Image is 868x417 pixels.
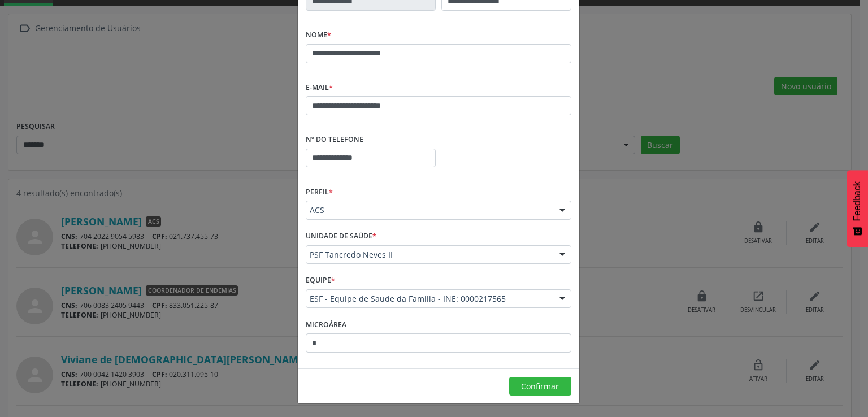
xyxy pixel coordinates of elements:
span: ACS [310,205,548,216]
button: Feedback - Mostrar pesquisa [847,170,868,247]
label: E-mail [306,79,333,97]
label: Unidade de saúde [306,228,376,245]
span: PSF Tancredo Neves II [310,249,548,260]
button: Confirmar [509,377,571,396]
label: Perfil [306,183,333,201]
span: Confirmar [521,381,559,392]
label: Equipe [306,272,335,289]
span: ESF - Equipe de Saude da Familia - INE: 0000217565 [310,293,548,305]
label: Microárea [306,316,346,333]
label: Nº do Telefone [306,131,363,149]
label: Nome [306,27,331,44]
span: Feedback [852,181,862,221]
